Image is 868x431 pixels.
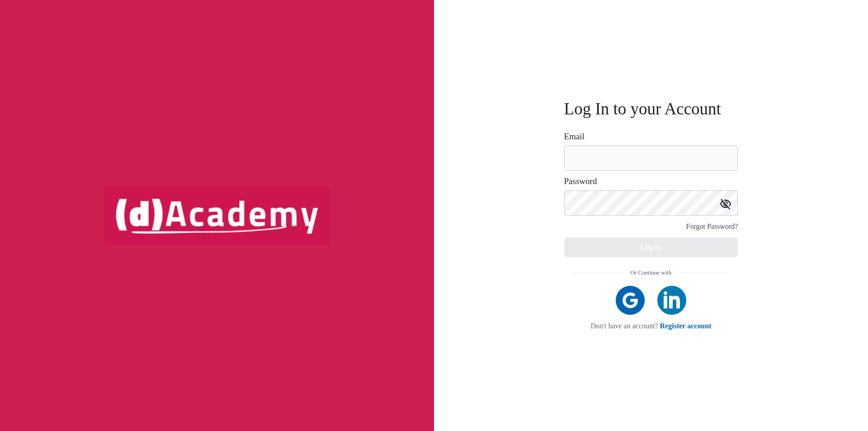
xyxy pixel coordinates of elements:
label: Email [564,132,585,141]
img: linkedIn icon [657,286,686,315]
button: Log In [564,237,738,257]
img: line [573,272,622,273]
div: Forgot Password? [686,220,738,233]
label: Password [564,177,597,186]
div: Log In [641,241,661,254]
img: google icon [616,286,645,315]
div: Don't have an account? [573,322,729,330]
h3: Log In to your Account [564,101,738,116]
a: Register account [660,322,712,330]
img: line [680,272,729,273]
span: Or Continue with [630,266,671,279]
img: icon [720,199,731,209]
img: logo [104,185,330,245]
